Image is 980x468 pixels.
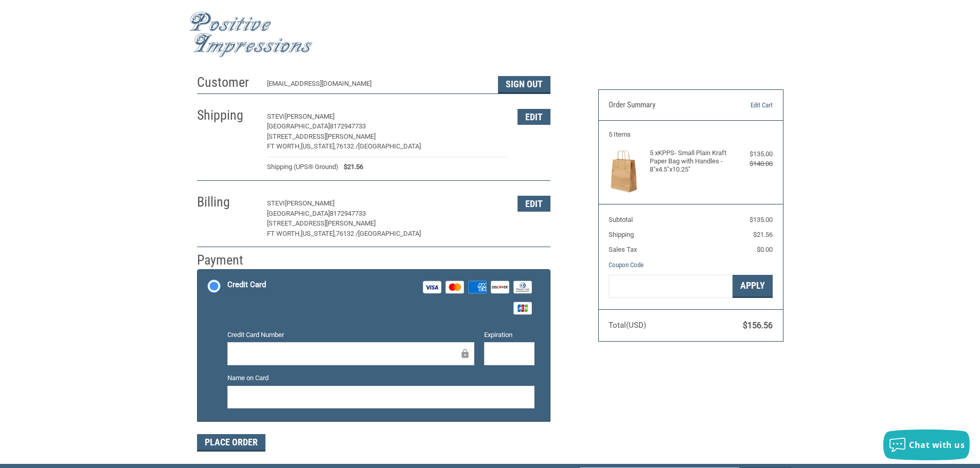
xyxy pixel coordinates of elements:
span: $0.00 [757,246,773,253]
span: $21.56 [753,231,773,238]
span: [GEOGRAPHIC_DATA] [267,210,330,217]
div: $140.00 [732,159,773,169]
div: Credit Card [227,276,266,293]
span: Shipping (UPS® Ground) [267,162,338,172]
span: Subtotal [609,216,633,223]
span: 76132 / [336,230,358,237]
span: [PERSON_NAME] [285,199,334,207]
h4: 5 x KPPS- Small Plain Kraft Paper Bag with Handles - 8"x4.5"x10.25" [650,149,729,174]
span: [GEOGRAPHIC_DATA] [267,122,330,130]
h2: Payment [197,252,257,269]
span: STEVI [267,199,285,207]
h2: Billing [197,194,257,211]
input: Gift Certificate or Coupon Code [609,275,733,298]
span: Chat with us [909,439,965,451]
button: Edit [518,109,550,125]
div: $135.00 [732,149,773,159]
span: [STREET_ADDRESS][PERSON_NAME] [267,219,376,227]
span: $21.56 [338,162,363,172]
button: Chat with us [883,429,970,460]
h3: Order Summary [609,100,720,110]
button: Place Order [197,434,265,452]
label: Credit Card Number [227,330,474,340]
h2: Shipping [197,107,257,124]
span: [PERSON_NAME] [285,113,334,120]
a: Edit Cart [720,100,773,110]
h3: 5 Items [609,130,773,139]
span: Shipping [609,231,634,238]
img: Positive Impressions [189,12,313,58]
span: STEVI [267,113,285,120]
span: Total (USD) [609,321,646,330]
span: $135.00 [750,216,773,223]
label: Expiration [484,330,534,340]
span: 8172947733 [330,122,366,130]
label: Name on Card [227,373,534,383]
button: Apply [733,275,773,298]
span: [US_STATE], [301,142,336,150]
h2: Customer [197,74,257,91]
span: Sales Tax [609,246,637,253]
span: [GEOGRAPHIC_DATA] [358,142,421,150]
span: Ft Worth, [267,230,301,237]
span: [US_STATE], [301,230,336,237]
span: 8172947733 [330,210,366,217]
button: Sign Out [498,76,550,93]
button: Edit [518,196,550,212]
span: Ft Worth, [267,142,301,150]
span: 76132 / [336,142,358,150]
span: [GEOGRAPHIC_DATA] [358,230,421,237]
a: Coupon Code [609,261,644,269]
div: [EMAIL_ADDRESS][DOMAIN_NAME] [267,79,488,93]
span: [STREET_ADDRESS][PERSON_NAME] [267,133,376,140]
span: $156.56 [743,321,773,330]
